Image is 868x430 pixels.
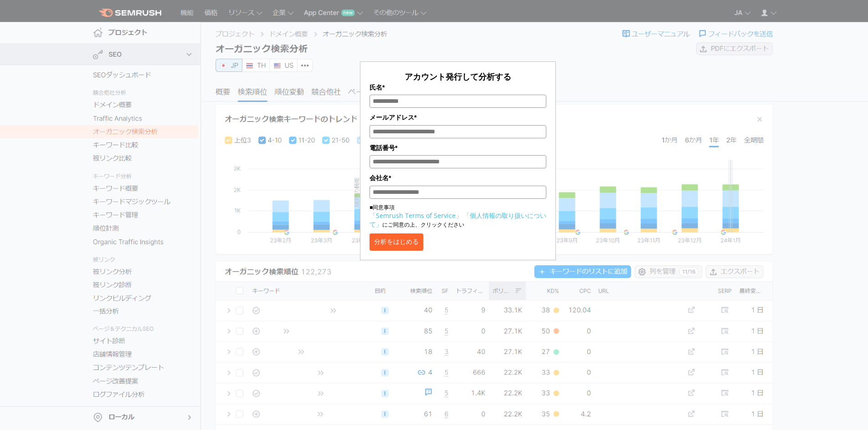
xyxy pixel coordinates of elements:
a: 「Semrush Terms of Service」 [370,211,462,220]
a: 「個人情報の取り扱いについて」 [370,211,546,228]
p: ■同意事項 にご同意の上、クリックください [370,203,546,229]
button: 分析をはじめる [370,233,423,251]
span: アカウント発行して分析する [405,71,511,82]
label: 電話番号* [370,143,546,153]
label: メールアドレス* [370,112,546,122]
